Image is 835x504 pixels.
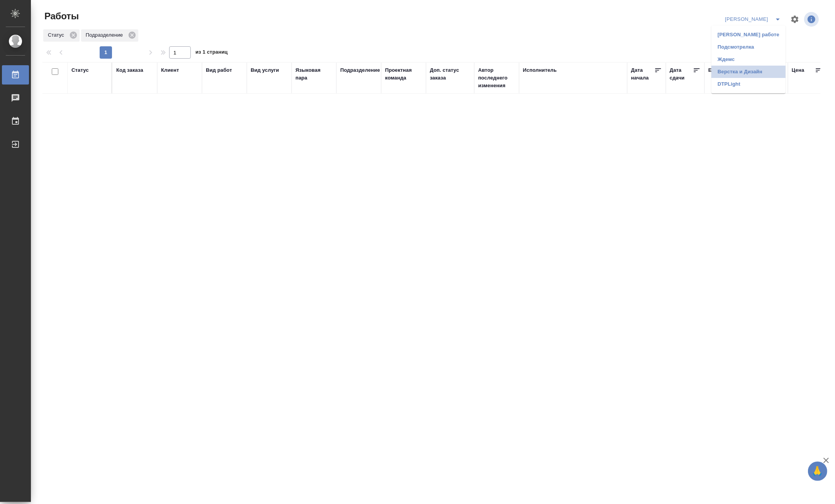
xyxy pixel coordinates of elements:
div: Ед. изм [708,66,727,74]
button: 🙏 [808,462,827,481]
li: Ждемс [711,53,786,66]
div: Проектная команда [385,66,422,82]
div: Подразделение [81,29,138,42]
div: Дата начала [631,66,654,82]
span: Посмотреть информацию [804,12,820,27]
div: Вид услуги [251,66,279,74]
div: Автор последнего изменения [478,66,515,90]
li: DTPLight [711,78,786,90]
span: из 1 страниц [195,47,228,59]
div: Код заказа [116,66,143,74]
div: Доп. статус заказа [430,66,470,82]
div: Цена [792,66,804,74]
div: Клиент [161,66,179,74]
div: Подразделение [340,66,380,74]
li: Верстка и Дизайн [711,66,786,78]
div: Вид работ [206,66,232,74]
p: Статус [48,31,67,39]
div: split button [723,13,786,25]
li: Подсмотрелка [711,41,786,53]
div: Статус [71,66,89,74]
div: Дата сдачи [670,66,693,82]
div: Исполнитель [523,66,557,74]
span: Работы [42,10,79,22]
p: Подразделение [86,31,126,39]
li: [PERSON_NAME] работе [711,29,786,41]
div: Языковая пара [295,66,333,82]
span: 🙏 [811,463,824,479]
div: Статус [43,29,80,42]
